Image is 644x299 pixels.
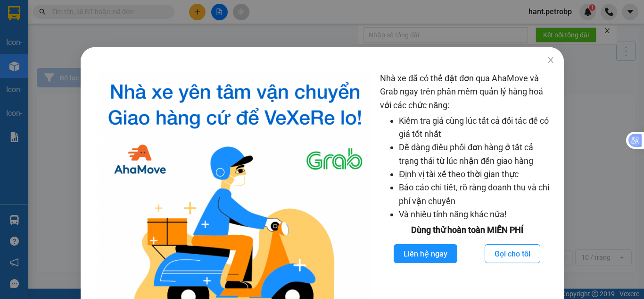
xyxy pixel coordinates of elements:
button: Close [537,47,563,74]
button: Gọi cho tôi [485,244,540,263]
li: Báo cáo chi tiết, rõ ràng doanh thu và chi phí vận chuyển [399,181,554,208]
li: Kiểm tra giá cùng lúc tất cả đối tác để có giá tốt nhất [399,114,554,141]
button: Liên hệ ngay [394,244,457,263]
div: Dùng thử hoàn toàn MIỄN PHÍ [380,223,554,237]
li: Dễ dàng điều phối đơn hàng ở tất cả trạng thái từ lúc nhận đến giao hàng [399,141,554,168]
li: Định vị tài xế theo thời gian thực [399,168,554,181]
span: Liên hệ ngay [404,248,447,260]
li: Và nhiều tính năng khác nữa! [399,208,554,221]
span: close [546,56,554,64]
span: Gọi cho tôi [495,248,530,260]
